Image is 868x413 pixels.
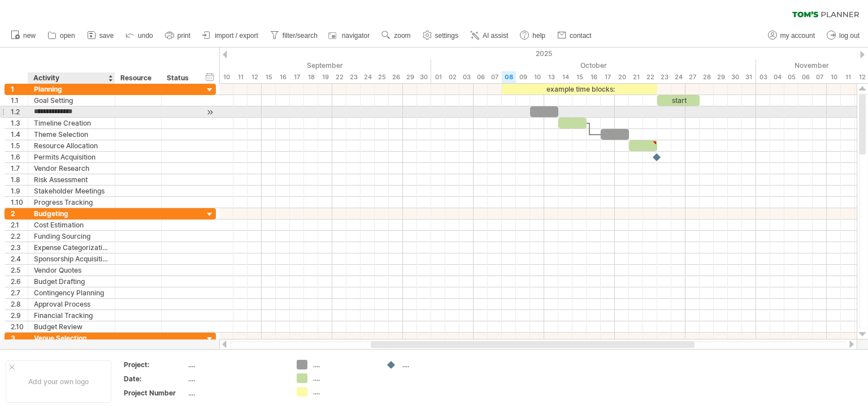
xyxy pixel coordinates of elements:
[11,140,28,151] div: 1.5
[643,71,657,83] div: Wednesday, 22 October 2025
[290,71,304,83] div: Wednesday, 17 September 2025
[188,374,283,384] div: ....
[756,71,770,83] div: Monday, 3 November 2025
[215,32,258,40] span: import / export
[11,299,28,309] div: 2.8
[11,276,28,287] div: 2.6
[11,220,28,230] div: 2.1
[488,71,502,83] div: Tuesday, 7 October 2025
[34,253,109,264] div: Sponsorship Acquisition
[34,152,109,162] div: Permits Acquisition
[99,32,114,40] span: save
[60,32,75,40] span: open
[435,32,458,40] span: settings
[33,72,108,84] div: Activity
[34,140,109,151] div: Resource Allocation
[327,28,373,43] a: navigator
[839,32,860,40] span: log out
[276,71,290,83] div: Tuesday, 16 September 2025
[124,360,186,369] div: Project:
[11,310,28,321] div: 2.9
[474,71,488,83] div: Monday, 6 October 2025
[798,71,813,83] div: Thursday, 6 November 2025
[530,71,544,83] div: Friday, 10 October 2025
[516,71,530,83] div: Thursday, 9 October 2025
[34,242,109,253] div: Expense Categorization
[34,174,109,185] div: Risk Assessment
[120,59,431,71] div: September 2025
[742,71,756,83] div: Friday, 31 October 2025
[34,299,109,309] div: Approval Process
[394,32,410,40] span: zoom
[304,71,318,83] div: Thursday, 18 September 2025
[313,360,375,369] div: ....
[11,197,28,208] div: 1.10
[11,186,28,196] div: 1.9
[283,32,318,40] span: filter/search
[379,28,414,43] a: zoom
[248,71,262,83] div: Friday, 12 September 2025
[841,71,855,83] div: Tuesday, 11 November 2025
[11,231,28,242] div: 2.2
[517,28,549,43] a: help
[824,28,863,43] a: log out
[445,71,459,83] div: Thursday, 2 October 2025
[570,32,592,40] span: contact
[459,71,474,83] div: Friday, 3 October 2025
[11,152,28,162] div: 1.6
[45,28,79,43] a: open
[188,360,283,369] div: ....
[572,71,587,83] div: Wednesday, 15 October 2025
[346,71,361,83] div: Tuesday, 23 September 2025
[123,28,157,43] a: undo
[813,71,827,83] div: Friday, 7 November 2025
[318,71,332,83] div: Friday, 19 September 2025
[188,388,283,398] div: ....
[402,360,464,369] div: ....
[780,32,815,40] span: my account
[770,71,784,83] div: Tuesday, 4 November 2025
[657,71,671,83] div: Thursday, 23 October 2025
[34,265,109,276] div: Vendor Quotes
[765,28,818,43] a: my account
[11,321,28,332] div: 2.10
[629,71,643,83] div: Tuesday, 21 October 2025
[6,360,111,403] div: Add your own logo
[784,71,798,83] div: Wednesday, 5 November 2025
[11,106,28,117] div: 1.2
[34,276,109,287] div: Budget Drafting
[34,208,109,219] div: Budgeting
[34,84,109,94] div: Planning
[11,253,28,264] div: 2.4
[11,163,28,174] div: 1.7
[120,72,155,84] div: Resource
[219,71,233,83] div: Wednesday, 10 September 2025
[11,265,28,276] div: 2.5
[11,174,28,185] div: 1.8
[34,321,109,332] div: Budget Review
[11,118,28,128] div: 1.3
[199,28,262,43] a: import / export
[34,163,109,174] div: Vendor Research
[558,71,572,83] div: Tuesday, 14 October 2025
[84,28,117,43] a: save
[532,32,545,40] span: help
[615,71,629,83] div: Monday, 20 October 2025
[728,71,742,83] div: Thursday, 30 October 2025
[332,71,346,83] div: Monday, 22 September 2025
[34,118,109,128] div: Timeline Creation
[11,287,28,298] div: 2.7
[262,71,276,83] div: Monday, 15 September 2025
[11,333,28,343] div: 3
[389,71,403,83] div: Friday, 26 September 2025
[502,84,657,94] div: example time blocks:
[34,287,109,298] div: Contingency Planning
[431,59,756,71] div: October 2025
[34,231,109,242] div: Funding Sourcing
[467,28,511,43] a: AI assist
[587,71,601,83] div: Thursday, 16 October 2025
[205,106,215,118] div: scroll to activity
[34,333,109,343] div: Venue Selection
[8,28,39,43] a: new
[167,72,192,84] div: Status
